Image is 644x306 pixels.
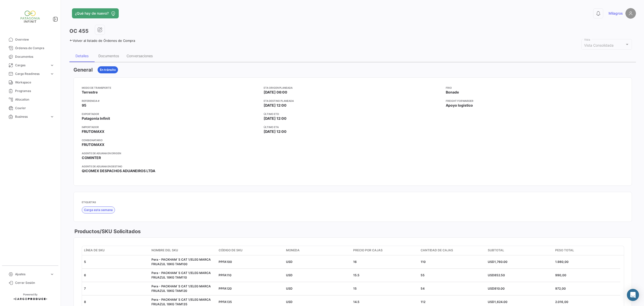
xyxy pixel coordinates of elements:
[82,151,260,155] app-card-info-title: Agente de Aduana en Origen
[446,90,459,95] span: Bonade
[82,99,260,103] app-card-info-title: Referencia #
[584,43,614,47] mat-select-trigger: Vista Consolidada
[264,99,441,103] app-card-info-title: ETA Destino planeada
[151,298,211,306] span: Pera - PACKHAM´S CAT 1/ELEG MARCA FRUAZUL 18KG TAM135
[494,287,505,290] span: 810.00
[15,63,48,68] span: Cargas
[127,54,153,58] div: Conversaciones
[15,89,54,93] span: Programas
[264,129,287,134] span: [DATE] 12:00
[286,300,293,304] span: USD
[286,248,300,253] span: Moneda
[286,260,293,264] span: USD
[421,273,484,278] div: 55
[15,272,48,277] span: Ajustes
[18,6,43,27] img: Patagonia+Inifinit+-+Nuevo.png
[219,273,231,277] span: PPFA110
[488,300,494,304] span: USD
[4,52,56,61] a: Documentos
[421,300,484,304] div: 112
[15,46,54,50] span: Órdenes de Compra
[15,37,54,42] span: Overview
[219,287,232,290] span: PPFA120
[4,87,56,95] a: Programas
[4,44,56,52] a: Órdenes de Compra
[609,11,623,16] span: Milagros
[353,300,359,304] span: 14.5
[50,114,54,119] span: expand_more
[4,35,56,44] a: Overview
[82,164,260,168] app-card-info-title: Agente de Aduana en Destino
[84,287,86,290] span: 7
[555,260,569,264] span: 1.980,00
[421,260,484,264] div: 110
[15,106,54,110] span: Courier
[353,287,357,290] span: 15
[353,248,383,253] span: Precio por Cajas
[50,63,54,68] span: expand_more
[264,112,441,116] app-card-info-title: Último ETD
[82,90,98,95] span: Terrestre
[151,248,178,253] span: Nombre del SKU
[69,27,89,35] h3: OC 455
[446,99,624,103] app-card-info-title: Freight Forwarder
[488,260,494,264] span: USD
[84,208,113,212] span: Carga esta semana
[151,271,211,279] span: Pera - PACKHAM´S CAT 1/ELEG MARCA FRUAZUL 18KG TAM110
[75,54,89,58] div: Detalles
[82,86,260,90] app-card-info-title: Modo de Transporte
[353,273,359,277] span: 15.5
[82,116,110,121] span: Patagonia Infinit
[555,273,566,277] span: 990,00
[286,287,293,290] span: USD
[494,300,507,304] span: 1,624.00
[4,78,56,87] a: Workspace
[264,90,287,95] span: [DATE] 06:00
[15,72,48,76] span: Cargo Readiness
[73,228,141,235] h3: Productos/SKU Solicitados
[84,300,86,304] span: 8
[84,248,105,253] span: Línea de SKU
[149,246,217,255] datatable-header-cell: Nombre del SKU
[151,284,211,293] span: Pera - PACKHAM´S CAT 1/ELEG MARCA FRUAZUL 18KG TAM120
[494,273,505,277] span: 852.50
[15,281,54,285] span: Cerrar Sesión
[219,300,232,304] span: PPFA135
[264,86,441,90] app-card-info-title: ETA Origen planeada
[219,248,243,253] span: Código de SKU
[82,125,260,129] app-card-info-title: Importador
[421,286,484,291] div: 54
[82,112,260,116] app-card-info-title: Exportador
[4,104,56,112] a: Courier
[100,68,116,72] span: En tránsito
[15,114,48,119] span: Business
[82,155,101,160] span: COMINTER
[82,103,86,108] span: 95
[84,260,86,264] span: 5
[264,116,287,121] span: [DATE] 12:00
[82,138,260,142] app-card-info-title: Consignatario
[488,248,504,253] span: Subtotal
[446,86,624,90] app-card-info-title: Frio
[82,142,104,147] span: FRUTOMAXX
[446,103,473,108] span: Apoyo logistico
[264,103,287,108] span: [DATE] 12:00
[82,129,104,134] span: FRUTOMAXX
[75,11,109,16] span: ¿Qué hay de nuevo?
[625,8,636,19] img: placeholder-user.png
[69,39,135,43] a: Volver al listado de Órdenes de Compra
[488,273,494,277] span: USD
[73,66,93,73] h3: General
[84,273,86,277] span: 6
[98,54,119,58] div: Documentos
[494,260,507,264] span: 1,760.00
[15,54,54,59] span: Documentos
[82,200,624,204] app-card-info-title: Etiquetas
[264,125,441,129] app-card-info-title: Último ETA
[82,246,149,255] datatable-header-cell: Línea de SKU
[488,287,494,290] span: USD
[15,80,54,85] span: Workspace
[284,246,351,255] datatable-header-cell: Moneda
[555,287,566,290] span: 972,00
[82,168,155,173] span: QICOMEX DESPACHOS ADUANEIROS LTDA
